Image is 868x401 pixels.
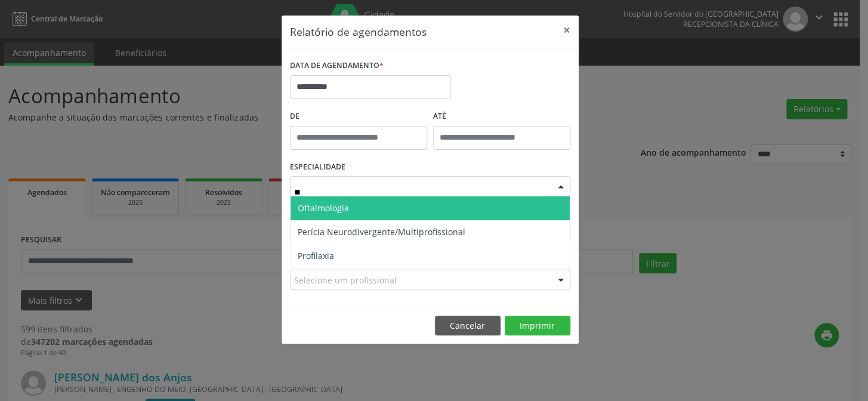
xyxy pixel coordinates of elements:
[294,274,397,286] span: Selecione um profissional
[290,107,427,126] label: De
[435,316,501,336] button: Cancelar
[298,226,465,237] span: Perícia Neurodivergente/Multiprofissional
[290,158,345,177] label: ESPECIALIDADE
[505,316,570,336] button: Imprimir
[555,16,579,45] button: Close
[298,202,349,214] span: Oftalmologia
[290,57,384,75] label: DATA DE AGENDAMENTO
[433,107,570,126] label: ATÉ
[290,24,427,39] h5: Relatório de agendamentos
[298,250,334,261] span: Profilaxia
